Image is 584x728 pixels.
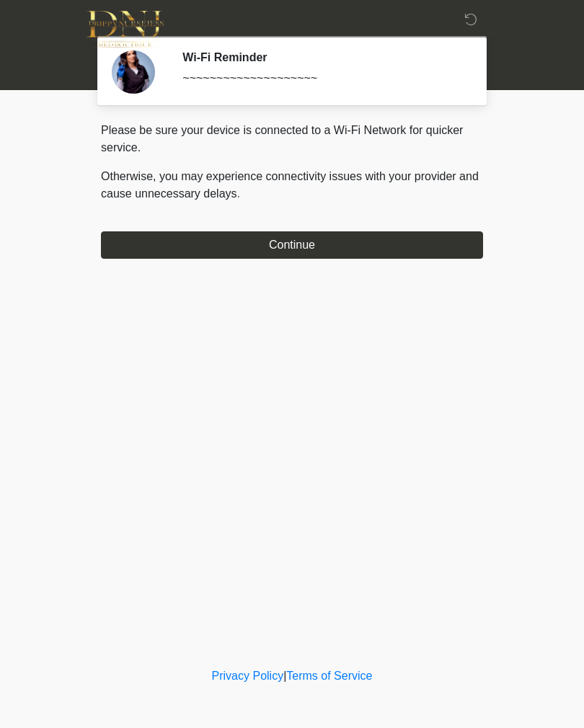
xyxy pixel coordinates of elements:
[283,670,286,682] a: |
[101,168,483,203] p: Otherwise, you may experience connectivity issues with your provider and cause unnecessary delays
[237,187,240,200] span: .
[87,11,164,48] img: DNJ Med Boutique Logo
[101,231,483,259] button: Continue
[182,70,461,87] div: ~~~~~~~~~~~~~~~~~~~~
[101,122,483,156] p: Please be sure your device is connected to a Wi-Fi Network for quicker service.
[112,50,155,94] img: Agent Avatar
[212,670,284,682] a: Privacy Policy
[286,670,372,682] a: Terms of Service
